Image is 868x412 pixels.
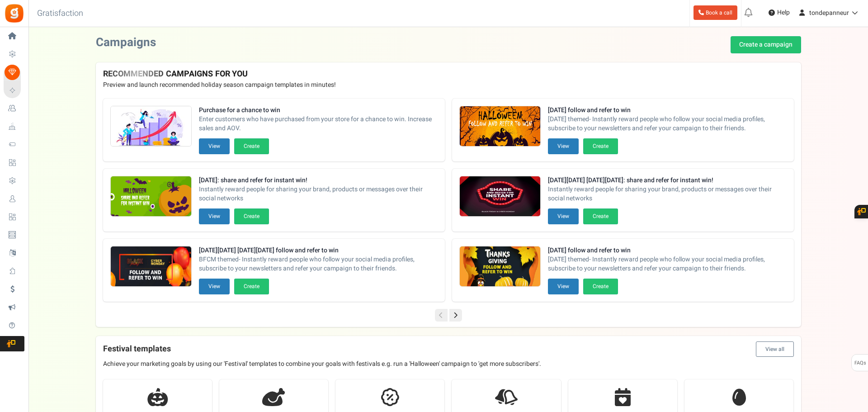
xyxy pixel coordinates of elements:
span: [DATE] themed- Instantly reward people who follow your social media profiles, subscribe to your n... [548,115,787,133]
img: Recommended Campaigns [111,106,191,147]
strong: [DATE][DATE] [DATE][DATE]: share and refer for instant win! [548,176,787,185]
button: Create [583,208,618,224]
h4: RECOMMENDED CAMPAIGNS FOR YOU [103,70,794,79]
button: Create [234,138,269,154]
h3: Gratisfaction [27,5,93,23]
a: Book a call [693,5,737,20]
button: View [548,208,579,224]
strong: [DATE]: share and refer for instant win! [199,176,438,185]
button: Create [234,279,269,294]
span: FAQs [854,355,866,372]
span: BFCM themed- Instantly reward people who follow your social media profiles, subscribe to your new... [199,255,438,273]
h2: Campaigns [96,36,156,49]
img: Gratisfaction [4,3,24,24]
button: View [548,138,579,154]
a: Help [765,5,793,20]
button: Create [583,279,618,294]
span: tondepanneur [809,8,849,18]
span: Instantly reward people for sharing your brand, products or messages over their social networks [548,185,787,203]
strong: [DATE] follow and refer to win [548,246,787,255]
span: [DATE] themed- Instantly reward people who follow your social media profiles, subscribe to your n... [548,255,787,273]
span: Instantly reward people for sharing your brand, products or messages over their social networks [199,185,438,203]
img: Recommended Campaigns [460,246,540,287]
strong: [DATE][DATE] [DATE][DATE] follow and refer to win [199,246,438,255]
span: Help [775,8,790,17]
a: Create a campaign [731,36,801,53]
strong: [DATE] follow and refer to win [548,106,787,115]
h4: Festival templates [103,341,794,357]
button: Create [583,138,618,154]
img: Recommended Campaigns [460,176,540,217]
button: View [199,138,230,154]
img: Recommended Campaigns [111,176,191,217]
button: Create [234,208,269,224]
span: Enter customers who have purchased from your store for a chance to win. Increase sales and AOV. [199,115,438,133]
img: Recommended Campaigns [111,246,191,287]
img: Recommended Campaigns [460,106,540,147]
p: Preview and launch recommended holiday season campaign templates in minutes! [103,81,794,90]
p: Achieve your marketing goals by using our 'Festival' templates to combine your goals with festiva... [103,360,794,369]
strong: Purchase for a chance to win [199,106,438,115]
button: View [199,208,230,224]
button: View [199,279,230,294]
button: View [548,279,579,294]
button: View all [756,341,794,357]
